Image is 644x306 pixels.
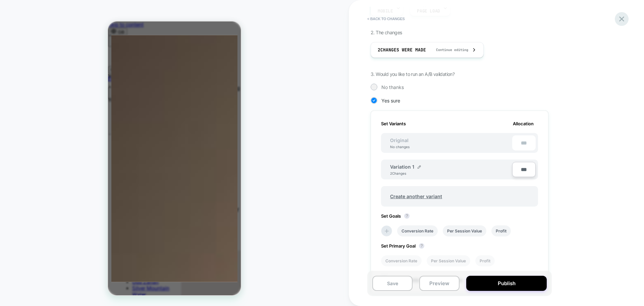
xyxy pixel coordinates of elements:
span: 2. The changes [371,30,402,35]
span: Variation 1 [390,164,414,170]
img: edit [418,165,421,169]
span: Page Load [417,9,440,13]
div: 2 Changes [390,171,410,175]
li: Conversion Rate [397,225,438,236]
button: ? [419,243,424,249]
li: Per Session Value [443,225,486,236]
li: Profit [491,225,511,236]
button: Publish [466,276,547,291]
button: ? [404,213,410,219]
span: No thanks [381,84,404,90]
span: Original [383,137,415,143]
li: Per Session Value [427,255,470,266]
li: Profit [475,255,495,266]
span: Set Variants [381,121,406,126]
span: Yes sure [381,98,400,103]
span: Allocation [513,121,534,126]
button: Preview [419,276,460,291]
button: Save [372,276,413,291]
span: MOBILE [378,9,393,13]
button: < Back to changes [364,13,408,24]
div: No changes [383,145,416,149]
span: Set Goals [381,213,413,219]
span: Continue editing [429,48,468,52]
li: Conversion Rate [381,255,422,266]
span: 3. Would you like to run an A/B validation? [371,71,454,77]
span: 2 Changes were made [378,47,426,53]
span: Create another variant [383,188,449,204]
span: Set Primary Goal [381,243,428,249]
